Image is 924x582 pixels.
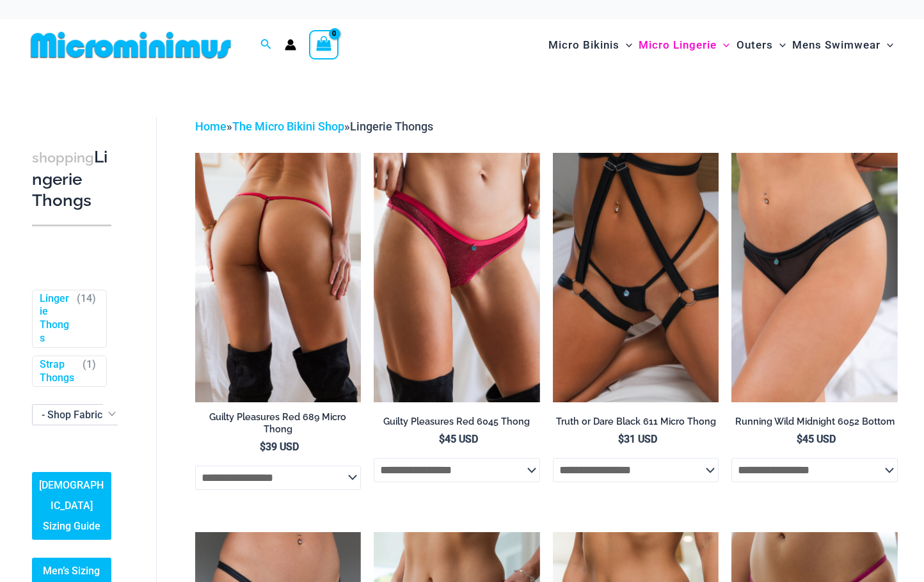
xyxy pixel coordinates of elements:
a: Mens SwimwearMenu ToggleMenu Toggle [789,26,896,65]
span: Menu Toggle [880,29,893,61]
a: Guilty Pleasures Red 689 Micro 01Guilty Pleasures Red 689 Micro 02Guilty Pleasures Red 689 Micro 02 [195,153,362,402]
a: Guilty Pleasures Red 6045 Thong [374,416,540,432]
span: shopping [32,150,94,166]
span: - Shop Fabric Type [42,409,127,421]
a: Micro BikinisMenu ToggleMenu Toggle [545,26,635,65]
span: ( ) [83,358,96,385]
a: Truth or Dare Black Micro 02Truth or Dare Black 1905 Bodysuit 611 Micro 12Truth or Dare Black 190... [553,153,719,402]
h2: Guilty Pleasures Red 6045 Thong [374,416,540,428]
bdi: 31 USD [618,433,657,445]
span: $ [260,441,266,453]
span: 14 [81,292,92,304]
a: Guilty Pleasures Red 6045 Thong 01Guilty Pleasures Red 6045 Thong 02Guilty Pleasures Red 6045 Tho... [374,153,540,402]
a: Guilty Pleasures Red 689 Micro Thong [195,411,362,440]
a: Truth or Dare Black 611 Micro Thong [553,416,719,432]
bdi: 39 USD [260,441,299,453]
h2: Running Wild Midnight 6052 Bottom [731,416,898,428]
img: MM SHOP LOGO FLAT [26,31,236,59]
img: Running Wild Midnight 6052 Bottom 01 [731,153,898,402]
a: [DEMOGRAPHIC_DATA] Sizing Guide [32,472,111,540]
a: View Shopping Cart, empty [309,30,339,59]
bdi: 45 USD [797,433,836,445]
h3: Lingerie Thongs [32,146,111,212]
span: $ [797,433,802,445]
span: Outers [737,29,773,61]
span: Micro Lingerie [639,29,717,61]
span: 1 [86,358,92,370]
span: Micro Bikinis [548,29,619,61]
h2: Truth or Dare Black 611 Micro Thong [553,416,719,428]
a: Home [195,120,227,133]
span: - Shop Fabric Type [33,405,121,425]
img: Guilty Pleasures Red 6045 Thong 01 [374,153,540,402]
span: Menu Toggle [619,29,632,61]
span: ( ) [77,292,96,345]
a: Account icon link [285,39,296,51]
a: OutersMenu ToggleMenu Toggle [733,26,789,65]
a: Strap Thongs [40,358,77,385]
a: Micro LingerieMenu ToggleMenu Toggle [635,26,733,65]
a: The Micro Bikini Shop [232,120,344,133]
a: Lingerie Thongs [40,292,71,345]
a: Running Wild Midnight 6052 Bottom [731,416,898,432]
bdi: 45 USD [439,433,478,445]
a: Search icon link [260,37,272,53]
a: Running Wild Midnight 6052 Bottom 01Running Wild Midnight 1052 Top 6052 Bottom 05Running Wild Mid... [731,153,898,402]
span: Menu Toggle [773,29,786,61]
img: Guilty Pleasures Red 689 Micro 02 [195,153,362,402]
span: Menu Toggle [717,29,729,61]
nav: Site Navigation [543,24,898,67]
span: - Shop Fabric Type [32,404,122,425]
h2: Guilty Pleasures Red 689 Micro Thong [195,411,362,435]
span: $ [439,433,445,445]
span: $ [618,433,624,445]
span: » » [195,120,433,133]
span: Mens Swimwear [792,29,880,61]
span: Lingerie Thongs [350,120,433,133]
img: Truth or Dare Black Micro 02 [553,153,719,402]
